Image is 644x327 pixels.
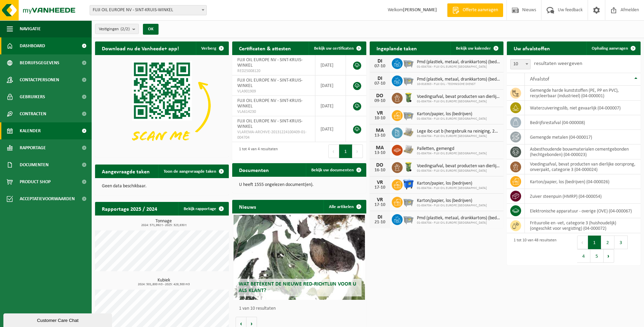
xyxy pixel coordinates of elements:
span: Navigatie [20,20,41,37]
button: Next [352,144,363,158]
td: gemengde harde kunststoffen (PE, PP en PVC), recycleerbaar (industrieel) (04-000001) [525,86,641,101]
a: Wat betekent de nieuwe RED-richtlijn voor u als klant? [234,215,365,300]
img: WB-1100-HPE-BE-04 [403,178,414,190]
p: U heeft 1555 ongelezen document(en). [239,183,359,187]
h2: Ingeplande taken [370,41,424,55]
button: 2 [601,236,614,249]
td: [DATE] [315,96,346,116]
div: 07-10 [373,81,387,86]
td: [DATE] [315,116,346,142]
span: Kalender [20,122,41,139]
a: Offerte aanvragen [447,3,503,17]
img: WB-2500-GAL-GY-04 [403,57,414,69]
span: 01-004704 - FUJI OIL EUROPE [GEOGRAPHIC_DATA] [417,169,500,173]
h2: Download nu de Vanheede+ app! [95,41,186,55]
h2: Documenten [232,163,276,176]
span: FUJI OIL EUROPE NV - SINT-KRUIS-WINKEL [237,57,302,68]
span: FUJI OIL EUROPE NV - SINT-KRUIS-WINKEL [237,78,302,88]
h3: Kubiek [98,278,229,286]
p: 1 van 10 resultaten [239,306,363,311]
span: Karton/papier, los (bedrijven) [417,198,487,204]
h2: Aangevraagde taken [95,165,157,178]
span: Rapportage [20,139,46,156]
button: Vestigingen(2/2) [95,24,139,34]
h2: Uw afvalstoffen [507,41,557,55]
span: Wat betekent de nieuwe RED-richtlijn voor u als klant? [239,281,356,293]
div: 1 tot 10 van 48 resultaten [510,235,556,263]
span: 01-004704 - FUJI OIL EUROPE [GEOGRAPHIC_DATA] [417,152,487,156]
label: resultaten weergeven [534,61,582,66]
button: 1 [339,144,352,158]
div: 09-10 [373,99,387,103]
td: [DATE] [315,55,346,75]
span: Palletten, gemengd [417,146,487,152]
div: MA [373,128,387,133]
span: 10 [511,59,530,69]
span: Toon de aangevraagde taken [164,169,216,174]
div: DI [373,214,387,220]
img: WB-0140-HPE-GN-50 [403,92,414,103]
span: Karton/papier, los (bedrijven) [417,111,487,117]
div: VR [373,110,387,116]
button: 3 [614,236,628,249]
a: Bekijk rapportage [178,202,228,216]
count: (2/2) [121,27,130,31]
span: Product Shop [20,173,51,190]
td: gemengde metalen (04-000017) [525,130,641,144]
td: zuiver steenpuin (HMRP) (04-000054) [525,189,641,204]
div: 17-10 [373,185,387,190]
span: Contactpersonen [20,71,59,88]
span: Pmd (plastiek, metaal, drankkartons) (bedrijven) [417,77,500,82]
button: Next [604,249,614,263]
strong: [PERSON_NAME] [403,7,437,13]
div: DO [373,93,387,99]
span: Documenten [20,156,49,173]
td: asbesthoudende bouwmaterialen cementgebonden (hechtgebonden) (04-000023) [525,144,641,159]
span: 01-004704 - FUJI OIL EUROPE [GEOGRAPHIC_DATA] [417,100,500,104]
td: karton/papier, los (bedrijven) (04-000026) [525,174,641,189]
img: LP-PA-00000-WDN-11 [403,144,414,155]
div: VR [373,197,387,203]
a: Bekijk uw documenten [306,163,366,177]
div: 13-10 [373,133,387,138]
td: bedrijfsrestafval (04-000008) [525,115,641,130]
button: 5 [590,249,604,263]
span: Bekijk uw documenten [311,168,354,172]
div: DI [373,76,387,81]
span: 01-004704 - FUJI OIL EUROPE [GEOGRAPHIC_DATA] [417,134,500,138]
div: VR [373,180,387,185]
span: Pmd (plastiek, metaal, drankkartons) (bedrijven) [417,216,500,221]
span: Afvalstof [530,76,549,82]
button: Previous [328,144,339,158]
span: Bekijk uw certificaten [314,46,354,51]
span: Offerte aanvragen [461,7,500,14]
button: 1 [588,236,601,249]
span: 01-004704 - FUJI OIL EUROPE [GEOGRAPHIC_DATA] [417,204,487,208]
button: Previous [577,236,588,249]
td: voedingsafval, bevat producten van dierlijke oorsprong, onverpakt, categorie 3 (04-000024) [525,159,641,174]
span: Vestigingen [99,24,130,34]
span: Gebruikers [20,88,45,105]
span: Verberg [201,46,216,51]
span: VLAREMA-ARCHIVE-20131224100409-01-004704 [237,130,310,140]
img: WB-2500-GAL-GY-01 [403,109,414,121]
h3: Tonnage [98,219,229,227]
span: FUJI OIL EUROPE NV - SINT-KRUIS-WINKEL [90,5,206,15]
td: elektronische apparatuur - overige (OVE) (04-000067) [525,204,641,218]
span: Voedingsafval, bevat producten van dierlijke oorsprong, onverpakt, categorie 3 [417,94,500,100]
div: DI [373,58,387,64]
span: 2024: 501,800 m3 - 2025: 429,300 m3 [98,283,229,286]
img: LP-PA-00000-WDN-11 [403,126,414,138]
td: waterzuiveringsslib, niet gevaarlijk (04-000007) [525,101,641,115]
span: 01-004704 - FUJI OIL EUROPE [GEOGRAPHIC_DATA] [417,221,500,225]
h2: Rapportage 2025 / 2024 [95,202,164,215]
a: Toon de aangevraagde taken [158,165,228,178]
div: 17-10 [373,203,387,207]
span: 01-004704 - FUJI OIL EUROPE [GEOGRAPHIC_DATA] [417,186,487,190]
div: DO [373,162,387,168]
img: WB-2500-GAL-GY-04 [403,74,414,86]
span: 2024: 571,992 t - 2025: 323,630 t [98,224,229,227]
button: Verberg [196,41,228,55]
div: 1 tot 4 van 4 resultaten [236,144,278,159]
a: Bekijk uw kalender [450,41,503,55]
